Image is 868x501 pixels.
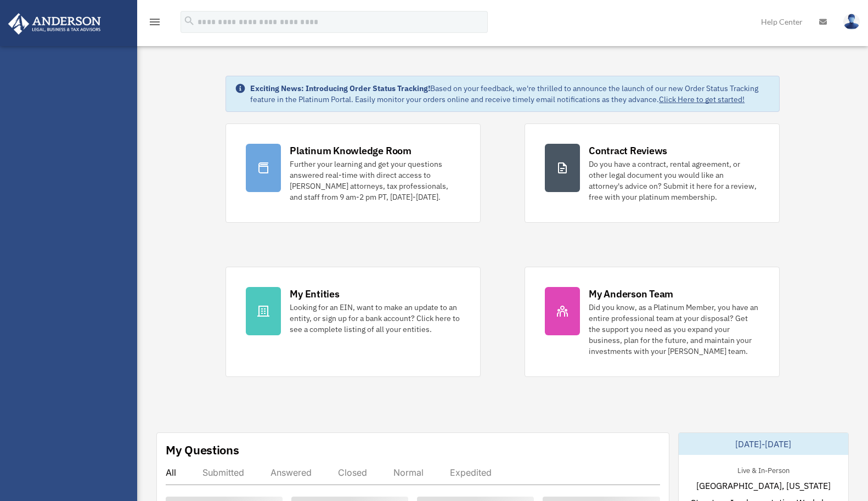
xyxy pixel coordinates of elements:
div: Based on your feedback, we're thrilled to announce the launch of our new Order Status Tracking fe... [250,83,770,105]
div: Expedited [450,467,492,478]
a: Platinum Knowledge Room Further your learning and get your questions answered real-time with dire... [226,123,481,223]
a: menu [148,19,161,29]
i: search [183,15,195,27]
i: menu [148,15,161,29]
div: [DATE]-[DATE] [679,433,849,455]
div: My Entities [290,287,339,301]
div: Looking for an EIN, want to make an update to an entity, or sign up for a bank account? Click her... [290,302,460,335]
a: Contract Reviews Do you have a contract, rental agreement, or other legal document you would like... [525,123,780,223]
div: Contract Reviews [589,144,667,157]
div: My Anderson Team [589,287,673,301]
div: Live & In-Person [729,464,798,475]
span: [GEOGRAPHIC_DATA], [US_STATE] [696,479,831,492]
div: Further your learning and get your questions answered real-time with direct access to [PERSON_NAM... [290,159,460,202]
img: User Pic [843,14,860,30]
a: Click Here to get started! [659,94,745,104]
div: Do you have a contract, rental agreement, or other legal document you would like an attorney's ad... [589,159,759,202]
img: Anderson Advisors Platinum Portal [5,13,104,35]
div: Submitted [202,467,244,478]
div: Closed [338,467,367,478]
div: Normal [393,467,424,478]
a: My Entities Looking for an EIN, want to make an update to an entity, or sign up for a bank accoun... [226,267,481,377]
div: All [166,467,176,478]
div: Platinum Knowledge Room [290,144,412,157]
a: My Anderson Team Did you know, as a Platinum Member, you have an entire professional team at your... [525,267,780,377]
div: Did you know, as a Platinum Member, you have an entire professional team at your disposal? Get th... [589,302,759,357]
strong: Exciting News: Introducing Order Status Tracking! [250,83,430,93]
div: My Questions [166,442,239,458]
div: Answered [270,467,312,478]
